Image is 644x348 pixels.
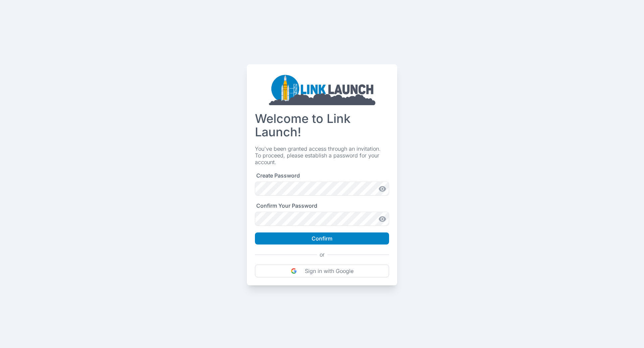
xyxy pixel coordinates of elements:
p: Sign in with Google [305,268,354,274]
p: You've been granted access through an invitation. To proceed, please establish a password for you... [255,145,389,165]
p: or [320,251,325,258]
button: Confirm [255,232,389,245]
img: linklaunch_big.2e5cdd30.png [268,72,376,105]
button: Sign in with Google [255,265,389,277]
img: DIz4rYaBO0VM93JpwbwaJtqNfEsbwZFgEL50VtgcJLBV6wK9aKtfd+cEkvuBfcC37k9h8VGR+csPdltgAAAABJRU5ErkJggg== [291,268,297,274]
label: Create Password [256,172,300,179]
h1: Welcome to Link Launch! [255,112,389,139]
label: Confirm Your Password [256,202,317,209]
